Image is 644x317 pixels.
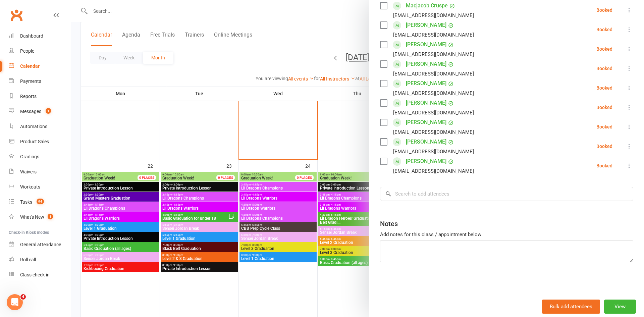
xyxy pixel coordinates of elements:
[406,137,446,147] a: [PERSON_NAME]
[406,78,446,89] a: [PERSON_NAME]
[20,199,32,205] div: Tasks
[9,195,71,210] a: Tasks 94
[604,300,636,314] button: View
[20,94,37,99] div: Reports
[20,214,44,220] div: What's New
[406,0,448,11] a: Macjacob Cruspe
[9,104,71,119] a: Messages 1
[393,50,474,59] div: [EMAIL_ADDRESS][DOMAIN_NAME]
[393,89,474,98] div: [EMAIL_ADDRESS][DOMAIN_NAME]
[406,156,446,167] a: [PERSON_NAME]
[9,267,71,282] a: Class kiosk mode
[9,252,71,267] a: Roll call
[9,164,71,179] a: Waivers
[20,294,26,300] span: 4
[406,59,446,69] a: [PERSON_NAME]
[20,78,41,84] div: Payments
[9,119,71,134] a: Automations
[48,214,53,219] span: 1
[406,98,446,108] a: [PERSON_NAME]
[9,149,71,164] a: Gradings
[9,179,71,195] a: Workouts
[393,11,474,20] div: [EMAIL_ADDRESS][DOMAIN_NAME]
[596,163,612,168] div: Booked
[9,29,71,44] a: Dashboard
[380,219,398,228] div: Notes
[37,199,44,204] span: 94
[596,124,612,129] div: Booked
[393,108,474,117] div: [EMAIL_ADDRESS][DOMAIN_NAME]
[20,63,40,69] div: Calendar
[9,237,71,252] a: General attendance kiosk mode
[393,69,474,78] div: [EMAIL_ADDRESS][DOMAIN_NAME]
[9,210,71,225] a: What's New1
[9,74,71,89] a: Payments
[596,86,612,90] div: Booked
[406,117,446,128] a: [PERSON_NAME]
[9,59,71,74] a: Calendar
[596,144,612,149] div: Booked
[406,20,446,31] a: [PERSON_NAME]
[20,124,47,129] div: Automations
[9,44,71,59] a: People
[393,167,474,175] div: [EMAIL_ADDRESS][DOMAIN_NAME]
[596,8,612,12] div: Booked
[596,105,612,110] div: Booked
[596,27,612,32] div: Booked
[20,33,43,39] div: Dashboard
[20,184,40,190] div: Workouts
[20,139,49,144] div: Product Sales
[380,230,633,239] div: Add notes for this class / appointment below
[20,272,50,277] div: Class check-in
[46,108,51,114] span: 1
[542,300,600,314] button: Bulk add attendees
[393,147,474,156] div: [EMAIL_ADDRESS][DOMAIN_NAME]
[9,134,71,149] a: Product Sales
[20,169,37,174] div: Waivers
[20,48,34,54] div: People
[596,47,612,51] div: Booked
[380,187,633,201] input: Search to add attendees
[9,89,71,104] a: Reports
[393,128,474,137] div: [EMAIL_ADDRESS][DOMAIN_NAME]
[393,31,474,39] div: [EMAIL_ADDRESS][DOMAIN_NAME]
[8,7,25,23] a: Clubworx
[20,257,36,262] div: Roll call
[406,39,446,50] a: [PERSON_NAME]
[20,242,61,247] div: General attendance
[20,154,39,159] div: Gradings
[20,109,41,114] div: Messages
[7,294,23,310] iframe: Intercom live chat
[596,66,612,71] div: Booked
